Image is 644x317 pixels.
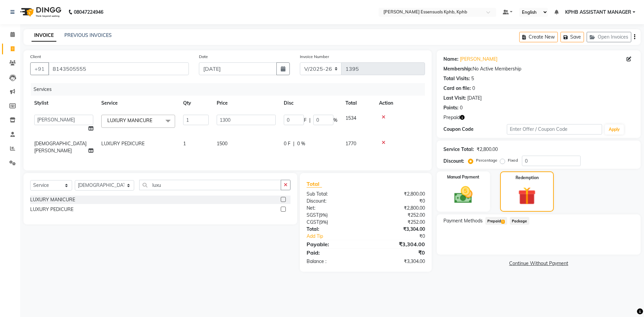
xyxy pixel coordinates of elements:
img: logo [17,3,63,21]
div: Total Visits: [443,75,470,82]
div: ₹3,304.00 [366,240,430,248]
span: 0 % [297,140,305,147]
th: Total [341,96,375,111]
a: Add Tip [302,233,376,240]
a: PREVIOUS INVOICES [64,32,112,38]
div: ₹2,800.00 [366,191,430,198]
span: Total [307,180,322,188]
a: [PERSON_NAME] [460,56,497,63]
img: _cash.svg [448,184,479,206]
span: F [304,117,307,124]
label: Date [199,54,208,60]
span: Prepaid [443,114,460,121]
div: Net: [302,205,366,212]
div: Service Total: [443,146,474,153]
input: Search by Name/Mobile/Email/Code [48,62,189,75]
span: LUXURY PEDICURE [101,141,145,147]
input: Enter Offer / Coupon Code [507,124,602,135]
span: SGST [307,212,319,218]
a: x [152,117,155,123]
div: ₹3,304.00 [366,226,430,233]
div: Services [31,83,430,96]
span: KPHB ASSISTANT MANAGER [565,9,631,16]
img: _gift.svg [513,185,542,207]
div: 0 [472,85,475,92]
span: 1770 [345,141,356,147]
span: Package [510,217,529,225]
a: INVOICE [32,30,56,42]
th: Action [375,96,425,111]
th: Qty [179,96,213,111]
button: Create New [519,32,558,42]
div: Last Visit: [443,95,466,102]
button: Save [560,32,584,42]
div: ( ) [302,212,366,219]
button: +91 [30,62,49,75]
span: | [293,140,294,147]
label: Manual Payment [447,174,479,180]
div: LUXURY MANICURE [30,196,75,203]
div: Total: [302,226,366,233]
div: 0 [460,104,463,111]
label: Percentage [476,157,497,163]
input: Search or Scan [139,180,281,190]
div: Sub Total: [302,191,366,198]
th: Price [213,96,280,111]
div: Balance : [302,258,366,265]
div: Discount: [302,198,366,205]
button: Open Invoices [587,32,631,42]
div: 5 [471,75,474,82]
div: Name: [443,56,459,63]
div: ₹2,800.00 [477,146,498,153]
div: Membership: [443,65,473,72]
span: LUXURY MANICURE [107,117,152,123]
span: 1534 [345,115,356,121]
div: Card on file: [443,85,471,92]
span: 0 F [284,140,290,147]
div: Payable: [302,240,366,248]
div: No Active Membership [443,65,634,72]
th: Service [97,96,179,111]
span: 9% [320,212,326,218]
span: % [333,117,337,124]
label: Fixed [508,157,518,163]
div: ₹0 [366,198,430,205]
div: ( ) [302,219,366,226]
span: 9% [320,219,327,225]
th: Disc [280,96,341,111]
div: Paid: [302,249,366,257]
div: Points: [443,104,459,111]
span: 1500 [217,141,227,147]
span: Prepaid [485,217,507,225]
div: ₹0 [376,233,430,240]
div: ₹3,304.00 [366,258,430,265]
div: ₹252.00 [366,219,430,226]
span: | [309,117,311,124]
b: 08047224946 [74,3,103,21]
span: 1 [501,220,505,224]
span: 1 [183,141,186,147]
div: Coupon Code [443,126,507,133]
button: Apply [605,124,624,135]
a: Continue Without Payment [438,260,639,267]
div: [DATE] [467,95,482,102]
label: Invoice Number [300,54,329,60]
th: Stylist [30,96,97,111]
div: ₹2,800.00 [366,205,430,212]
span: CGST [307,219,319,225]
span: [DEMOGRAPHIC_DATA][PERSON_NAME] [34,141,87,154]
div: ₹0 [366,249,430,257]
label: Redemption [516,175,539,181]
span: Payment Methods [443,217,483,224]
div: LUXURY PEDICURE [30,206,73,213]
label: Client [30,54,41,60]
div: Discount: [443,158,464,165]
div: ₹252.00 [366,212,430,219]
